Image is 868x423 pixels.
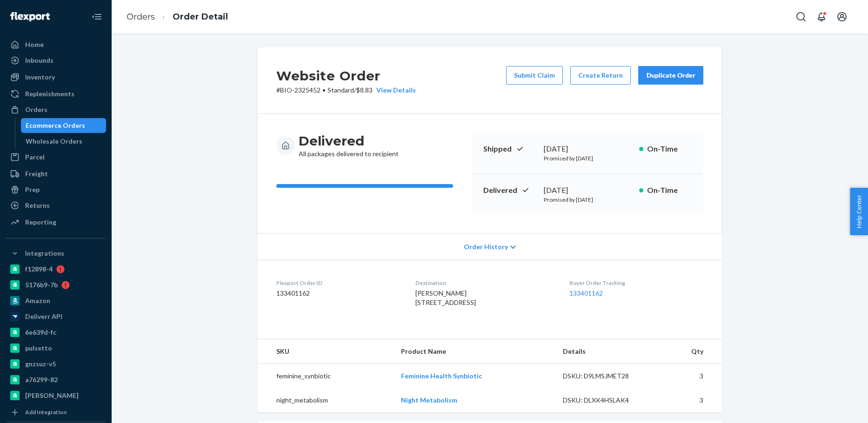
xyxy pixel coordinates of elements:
p: Promised by [DATE] [544,196,632,204]
button: Integrations [6,246,106,261]
div: All packages delivered to recipient [299,132,399,159]
span: [PERSON_NAME] [STREET_ADDRESS] [415,289,476,306]
a: Night Metabolism [401,396,457,404]
dt: Buyer Order Tracking [569,279,703,287]
div: Integrations [25,249,64,258]
a: Inventory [6,70,106,85]
div: Inbounds [25,56,53,65]
p: On-Time [647,144,692,154]
button: Close Navigation [87,7,106,26]
div: Add Integration [25,408,67,416]
div: Freight [25,169,48,178]
a: pulsetto [6,341,106,356]
div: Returns [25,201,50,210]
a: [PERSON_NAME] [6,388,106,403]
dd: 133401162 [276,289,401,298]
div: Orders [25,105,47,114]
p: Delivered [483,185,536,196]
div: gnzsuz-v5 [25,359,56,369]
dt: Destination [415,279,554,287]
div: 5176b9-7b [25,280,58,290]
div: [DATE] [544,185,632,196]
a: Ecommerce Orders [21,118,107,133]
a: Parcel [6,150,106,165]
button: Open Search Box [792,7,810,26]
span: • [322,86,326,94]
a: 133401162 [569,289,603,297]
a: Feminine Health Synbiotic [401,372,482,380]
span: Standard [327,86,354,94]
a: 5176b9-7b [6,278,106,292]
button: Help Center [850,188,868,235]
a: 6e639d-fc [6,325,106,340]
a: Freight [6,166,106,181]
a: Orders [6,102,106,117]
div: 6e639d-fc [25,328,56,337]
td: feminine_synbiotic [258,364,394,389]
th: SKU [258,339,394,364]
a: Returns [6,198,106,213]
a: Prep [6,182,106,197]
div: Parcel [25,152,45,162]
button: Open account menu [833,7,851,26]
h2: Website Order [276,66,416,86]
div: Replenishments [25,89,74,99]
a: Order Detail [173,12,228,22]
div: Prep [25,185,40,194]
h3: Delivered [299,132,399,149]
button: Duplicate Order [638,66,703,85]
p: # BIO-2325452 / $8.83 [276,86,416,95]
button: Open notifications [812,7,831,26]
button: Submit Claim [506,66,563,85]
div: pulsetto [25,344,52,353]
div: Wholesale Orders [26,137,82,146]
img: Flexport logo [10,12,50,21]
th: Details [555,339,658,364]
td: 3 [658,364,722,389]
div: DSKU: D9LMSJMET28 [563,371,650,381]
p: On-Time [647,185,692,196]
p: Shipped [483,144,536,154]
a: f12898-4 [6,262,106,277]
div: f12898-4 [25,264,53,274]
button: Create Return [570,66,631,85]
div: Duplicate Order [646,71,695,80]
button: View Details [373,86,416,95]
a: a76299-82 [6,372,106,387]
a: Replenishments [6,86,106,101]
div: [DATE] [544,144,632,154]
p: Promised by [DATE] [544,154,632,162]
div: Ecommerce Orders [26,121,85,130]
ol: breadcrumbs [119,3,235,31]
a: gnzsuz-v5 [6,357,106,371]
td: 3 [658,388,722,412]
a: Deliverr API [6,309,106,324]
div: a76299-82 [25,375,58,384]
a: Reporting [6,215,106,230]
div: [PERSON_NAME] [25,391,79,400]
div: DSKU: DLXK4HSLAK4 [563,396,650,405]
th: Product Name [394,339,555,364]
div: Deliverr API [25,312,62,321]
th: Qty [658,339,722,364]
span: Order History [464,242,508,251]
td: night_metabolism [258,388,394,412]
div: Amazon [25,296,50,305]
dt: Flexport Order ID [276,279,401,287]
div: Inventory [25,73,55,82]
div: Home [25,40,44,49]
a: Inbounds [6,53,106,68]
a: Home [6,37,106,52]
a: Wholesale Orders [21,134,107,149]
div: Reporting [25,218,56,227]
a: Add Integration [6,407,106,418]
a: Amazon [6,293,106,308]
a: Orders [127,12,155,22]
